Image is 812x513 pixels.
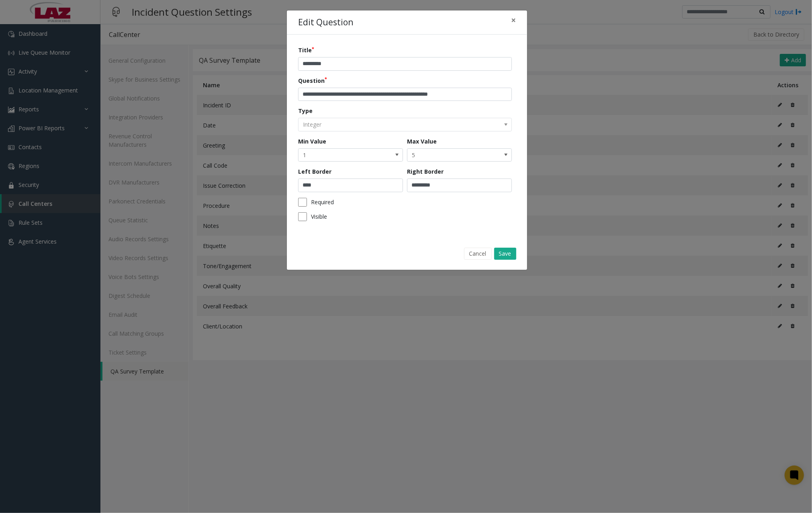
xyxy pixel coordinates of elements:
[464,248,492,260] button: Cancel
[298,137,403,146] label: Min Value
[298,107,512,115] label: Type
[407,149,491,162] span: 5
[298,167,403,176] label: Left Border
[311,212,327,221] label: Visible
[407,167,512,176] label: Right Border
[299,149,382,162] span: 1
[511,14,516,26] span: ×
[298,46,314,54] label: Title
[298,76,327,85] label: Question
[407,137,512,146] label: Max Value
[494,248,516,260] button: Save
[298,16,353,29] h4: Edit Question
[311,198,334,206] label: Required
[505,10,522,30] button: Close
